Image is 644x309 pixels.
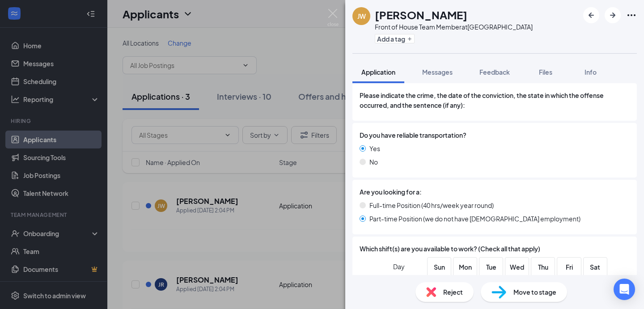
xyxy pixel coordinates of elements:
div: Open Intercom Messenger [614,279,635,300]
button: PlusAdd a tag [375,34,415,43]
span: Fri [561,262,577,272]
span: No [369,157,378,167]
span: Application [361,68,395,76]
span: Feedback [479,68,510,76]
span: Full-time Position (40 hrs/week year round) [369,200,494,210]
svg: Plus [407,36,412,42]
span: Mon [457,262,473,272]
span: Are you looking for a: [360,187,422,197]
div: JW [357,12,366,21]
span: Files [539,68,552,76]
span: Reject [443,287,463,297]
span: Please indicate the crime, the date of the conviction, the state in which the offense occurred, a... [360,90,630,110]
button: ArrowRight [605,7,621,23]
span: Sat [587,262,603,272]
span: Yes [369,144,380,153]
span: Info [585,68,597,76]
svg: ArrowRight [607,10,618,21]
span: Which shift(s) are you available to work? (Check all that apply) [360,244,540,254]
h1: [PERSON_NAME] [375,7,467,22]
span: Tue [483,262,499,272]
span: Day [393,262,405,271]
span: Sun [431,262,447,272]
span: Move to stage [513,287,556,297]
svg: Ellipses [626,10,637,21]
div: Front of House Team Member at [GEOGRAPHIC_DATA] [375,22,533,31]
button: ArrowLeftNew [583,7,599,23]
span: Thu [535,262,551,272]
span: Messages [422,68,453,76]
span: Wed [509,262,525,272]
svg: ArrowLeftNew [586,10,597,21]
span: Do you have reliable transportation? [360,130,466,140]
span: Part-time Position (we do not have [DEMOGRAPHIC_DATA] employment) [369,214,580,224]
